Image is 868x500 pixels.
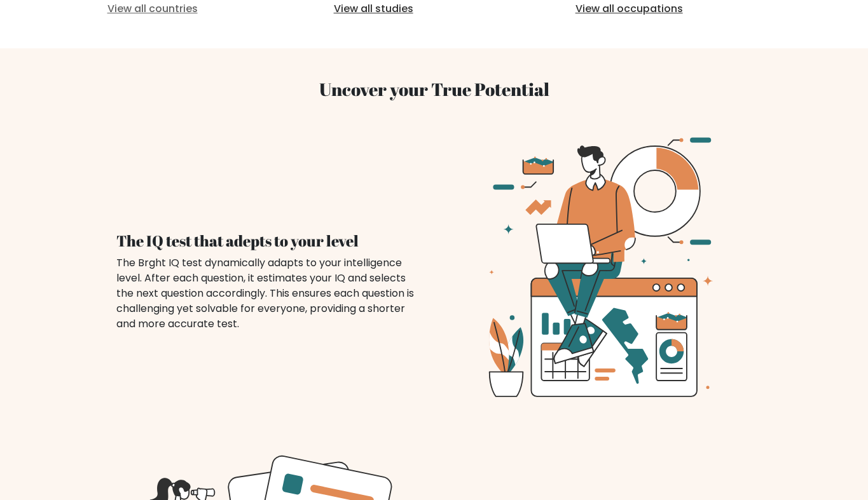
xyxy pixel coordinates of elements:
h4: The IQ test that adepts to your level [116,232,419,250]
div: The Brght IQ test dynamically adapts to your intelligence level. After each question, it estimate... [116,255,419,332]
a: View all studies [334,1,535,17]
a: View all countries [107,1,278,17]
a: View all occupations [575,1,776,17]
h3: Uncover your True Potential [79,79,789,100]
